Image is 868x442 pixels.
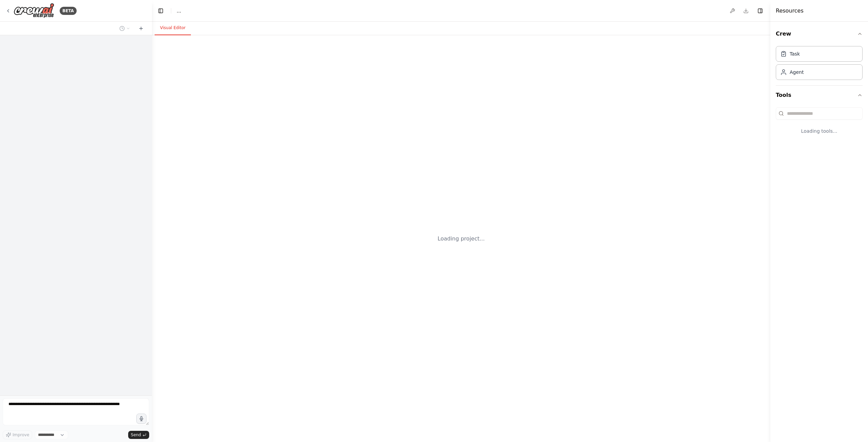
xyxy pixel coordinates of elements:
[136,24,146,33] button: Start a new chat
[177,7,181,14] span: ...
[117,24,133,33] button: Switch to previous chat
[177,7,181,14] nav: breadcrumb
[776,43,863,85] div: Crew
[128,431,149,439] button: Send
[13,432,29,438] span: Improve
[136,414,146,424] button: Click to speak your automation idea
[131,432,141,438] span: Send
[776,122,863,140] div: Loading tools...
[790,69,804,76] div: Agent
[155,21,191,35] button: Visual Editor
[776,24,863,43] button: Crew
[776,105,863,145] div: Tools
[3,430,32,439] button: Improve
[776,86,863,105] button: Tools
[60,7,77,15] div: BETA
[438,235,485,243] div: Loading project...
[755,6,765,16] button: Hide right sidebar
[14,3,54,18] img: Logo
[156,6,165,16] button: Hide left sidebar
[776,7,804,15] h4: Resources
[790,50,800,57] div: Task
